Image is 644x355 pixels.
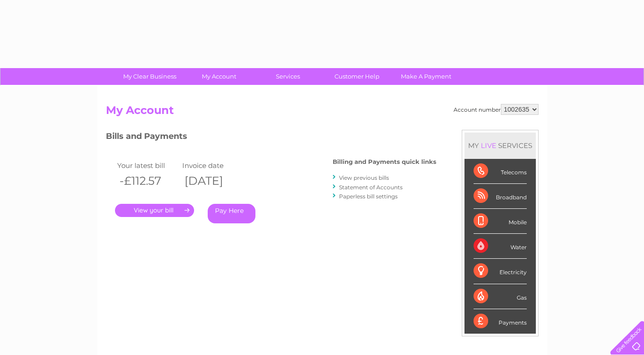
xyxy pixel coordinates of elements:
div: Broadband [474,184,527,209]
td: Your latest bill [115,159,180,172]
th: -£112.57 [115,172,180,190]
h3: Bills and Payments [106,130,436,146]
th: [DATE] [180,172,245,190]
a: . [115,204,194,217]
h4: Billing and Payments quick links [333,158,436,165]
a: Customer Help [320,68,394,85]
a: Statement of Accounts [339,184,403,191]
td: Invoice date [180,159,245,172]
div: Electricity [474,259,527,284]
a: View previous bills [339,174,389,181]
div: Payments [474,309,527,334]
div: Mobile [474,209,527,234]
a: My Clear Business [112,68,187,85]
div: Gas [474,284,527,309]
div: MY SERVICES [464,133,536,158]
h2: My Account [106,104,539,121]
a: Pay Here [208,204,255,223]
div: Telecoms [474,159,527,184]
div: LIVE [479,141,498,150]
div: Water [474,234,527,259]
a: Make A Payment [389,68,464,85]
a: Paperless bill settings [339,193,398,200]
a: Services [250,68,325,85]
a: My Account [181,68,256,85]
div: Account number [454,104,539,115]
